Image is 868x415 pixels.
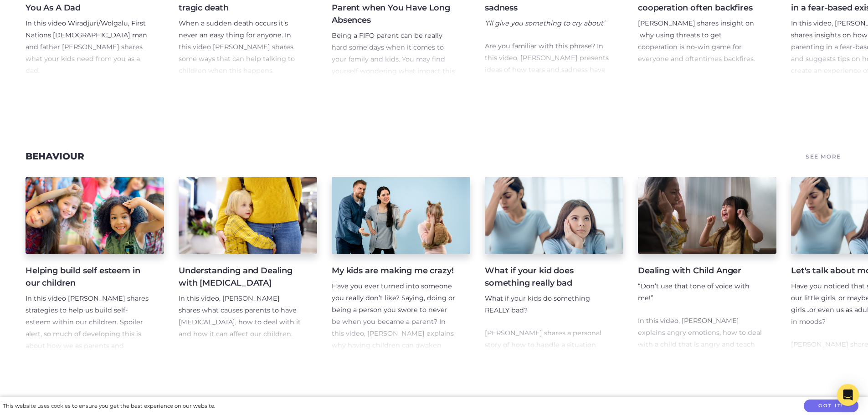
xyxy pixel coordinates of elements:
[638,315,762,374] p: In this video, [PERSON_NAME] explains angry emotions, how to deal with a child that is angry and ...
[638,18,762,65] p: [PERSON_NAME] shares insight on why using threats to get cooperation is no-win game for everyone ...
[485,19,605,27] em: ‘I’ll give you something to cry about’
[638,281,762,304] p: “Don’t use that tone of voice with me!”
[26,265,149,289] h4: Helping build self esteem in our children
[179,177,317,352] a: Understanding and Dealing with [MEDICAL_DATA] In this video, [PERSON_NAME] shares what causes par...
[638,177,776,352] a: Dealing with Child Anger “Don’t use that tone of voice with me!” In this video, [PERSON_NAME] exp...
[332,265,456,277] h4: My kids are making me crazy!
[332,281,456,387] p: Have you ever turned into someone you really don’t like? Saying, doing or being a person you swor...
[485,265,609,289] h4: What if your kid does something really bad
[179,265,303,289] h4: Understanding and Dealing with [MEDICAL_DATA]
[3,401,215,411] div: This website uses cookies to ensure you get the best experience on our website.
[179,293,303,340] p: In this video, [PERSON_NAME] shares what causes parents to have [MEDICAL_DATA], how to deal with ...
[332,177,470,352] a: My kids are making me crazy! Have you ever turned into someone you really don’t like? Saying, doi...
[26,18,149,77] p: In this video Wiradjuri/Wolgalu, First Nations [DEMOGRAPHIC_DATA] man and father [PERSON_NAME] sh...
[638,265,762,277] h4: Dealing with Child Anger
[485,41,609,112] p: Are you familiar with this phrase? In this video, [PERSON_NAME] presents ideas of how tears and s...
[485,177,623,352] a: What if your kid does something really bad What if your kids do something REALLY bad? [PERSON_NAM...
[179,18,303,77] p: When a sudden death occurs it’s never an easy thing for anyone. In this video [PERSON_NAME] share...
[26,177,164,352] a: Helping build self esteem in our children In this video [PERSON_NAME] shares strategies to help u...
[332,30,456,148] p: Being a FIFO parent can be really hard some days when it comes to your family and kids. You may f...
[804,400,858,413] button: Got it!
[837,384,859,406] div: Open Intercom Messenger
[804,150,842,163] a: See More
[485,293,609,317] p: What if your kids do something REALLY bad?
[485,328,609,375] p: [PERSON_NAME] shares a personal story of how to handle a situation when your child does something...
[26,151,84,162] a: Behaviour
